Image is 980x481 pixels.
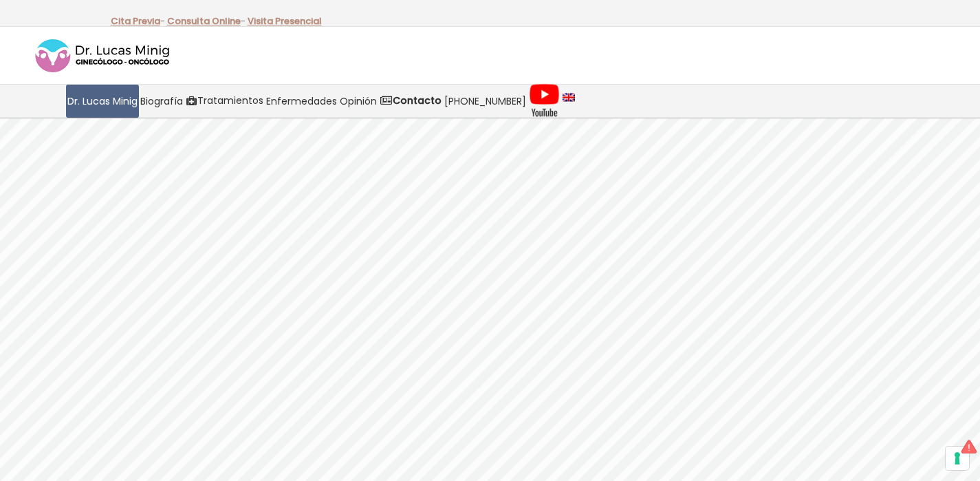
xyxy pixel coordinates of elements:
[527,85,561,118] a: Videos Youtube Ginecología
[561,85,576,118] a: language english
[111,12,165,30] p: -
[266,94,337,109] span: Enfermedades
[378,85,443,118] a: Contacto
[444,94,526,109] span: [PHONE_NUMBER]
[248,14,322,28] a: Visita Presencial
[197,93,263,109] span: Tratamientos
[167,14,241,28] a: Consulta Online
[67,94,138,109] span: Dr. Lucas Minig
[340,94,377,109] span: Opinión
[184,85,265,118] a: Tratamientos
[563,94,575,102] img: language english
[265,85,338,118] a: Enfermedades
[338,85,378,118] a: Opinión
[66,85,139,118] a: Dr. Lucas Minig
[167,12,246,30] p: -
[111,14,160,28] a: Cita Previa
[393,94,442,107] strong: Contacto
[139,85,184,118] a: Biografía
[443,85,527,118] a: [PHONE_NUMBER]
[529,84,560,118] img: Videos Youtube Ginecología
[140,94,183,109] span: Biografía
